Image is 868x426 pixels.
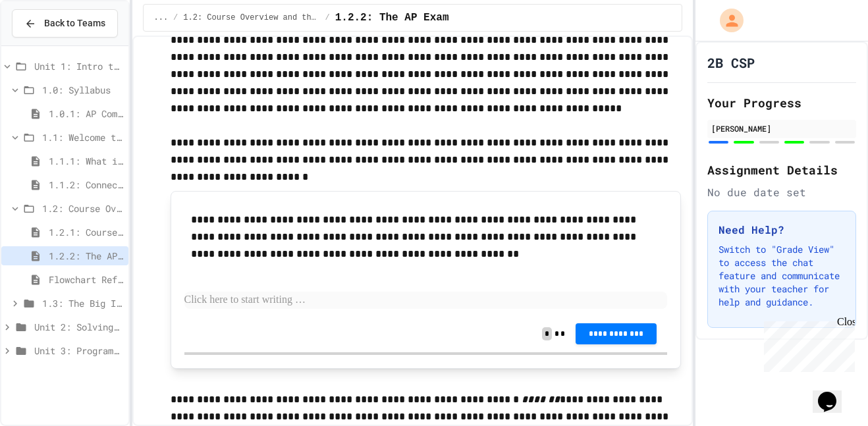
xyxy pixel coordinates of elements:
span: 1.1.2: Connect with Your World [49,178,123,192]
span: Unit 3: Programming with Python [34,344,123,358]
h3: Need Help? [719,222,845,238]
h2: Assignment Details [707,161,856,179]
span: Back to Teams [44,16,105,30]
span: Unit 1: Intro to Computer Science [34,59,123,73]
span: 1.2: Course Overview and the AP Exam [42,201,123,215]
span: / [325,13,329,23]
div: Chat with us now!Close [5,5,91,84]
span: 1.0.1: AP Computer Science Principles in Python Course Syllabus [49,107,123,120]
div: My Account [706,5,747,36]
span: 1.1: Welcome to Computer Science [42,130,123,144]
span: ... [154,13,169,23]
span: Unit 2: Solving Problems in Computer Science [34,320,123,334]
h2: Your Progress [707,93,856,112]
p: Switch to "Grade View" to access the chat feature and communicate with your teacher for help and ... [719,243,845,309]
span: 1.2: Course Overview and the AP Exam [183,13,319,23]
div: No due date set [707,184,856,200]
span: 1.3: The Big Ideas [42,296,123,310]
iframe: chat widget [759,316,855,372]
iframe: chat widget [813,373,855,413]
div: [PERSON_NAME] [711,122,852,134]
span: 1.0: Syllabus [42,83,123,97]
span: 1.2.2: The AP Exam [335,10,449,26]
span: 1.2.2: The AP Exam [49,249,123,263]
span: / [173,13,178,23]
h1: 2B CSP [707,53,755,72]
span: Flowchart Reflection [49,273,123,286]
button: Back to Teams [12,9,118,38]
span: 1.2.1: Course Overview [49,225,123,239]
span: 1.1.1: What is Computer Science? [49,154,123,168]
